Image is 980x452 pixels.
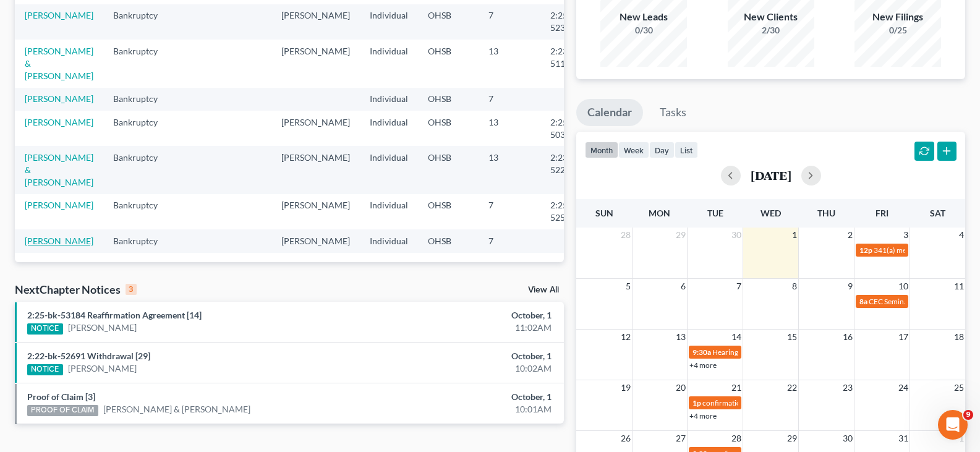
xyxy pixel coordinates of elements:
[842,431,854,446] span: 30
[649,208,670,218] span: Mon
[418,229,479,252] td: OHSB
[846,279,854,294] span: 9
[271,146,360,194] td: [PERSON_NAME]
[103,4,181,40] td: Bankruptcy
[25,152,93,187] a: [PERSON_NAME] & [PERSON_NAME]
[418,146,479,194] td: OHSB
[854,24,941,36] div: 0/25
[68,362,137,375] a: [PERSON_NAME]
[730,431,743,446] span: 28
[103,40,181,87] td: Bankruptcy
[25,10,93,20] a: [PERSON_NAME]
[385,322,552,334] div: 11:02AM
[859,245,872,255] span: 12p
[25,200,93,210] a: [PERSON_NAME]
[897,380,910,395] span: 24
[675,228,687,242] span: 29
[479,194,540,229] td: 7
[600,24,687,36] div: 0/30
[859,297,867,306] span: 8a
[418,40,479,87] td: OHSB
[728,10,814,24] div: New Clients
[418,88,479,111] td: OHSB
[730,330,743,344] span: 14
[479,4,540,40] td: 7
[479,146,540,194] td: 13
[68,322,137,334] a: [PERSON_NAME]
[479,111,540,146] td: 13
[842,330,854,344] span: 16
[675,431,687,446] span: 27
[846,228,854,242] span: 2
[27,364,63,375] div: NOTICE
[271,229,360,252] td: [PERSON_NAME]
[385,350,552,362] div: October, 1
[479,88,540,111] td: 7
[620,380,632,395] span: 19
[271,111,360,146] td: [PERSON_NAME]
[728,24,814,36] div: 2/30
[600,10,687,24] div: New Leads
[385,362,552,375] div: 10:02AM
[761,208,781,218] span: Wed
[680,279,687,294] span: 6
[360,88,418,111] td: Individual
[618,142,649,158] button: week
[854,10,941,24] div: New Filings
[385,391,552,403] div: October, 1
[479,229,540,252] td: 7
[817,208,835,218] span: Thu
[689,360,717,370] a: +4 more
[897,431,910,446] span: 31
[735,279,743,294] span: 7
[730,228,743,242] span: 30
[103,403,250,416] a: [PERSON_NAME] & [PERSON_NAME]
[585,142,618,158] button: month
[897,279,910,294] span: 10
[27,310,202,320] a: 2:25-bk-53184 Reaffirmation Agreement [14]
[360,229,418,252] td: Individual
[103,146,181,194] td: Bankruptcy
[786,431,798,446] span: 29
[876,208,888,218] span: Fri
[25,117,93,127] a: [PERSON_NAME]
[360,146,418,194] td: Individual
[103,111,181,146] td: Bankruptcy
[540,4,600,40] td: 2:25-bk-52380
[649,142,675,158] button: day
[702,398,907,407] span: confirmation hearing for [PERSON_NAME] & [PERSON_NAME]
[953,380,965,395] span: 25
[271,40,360,87] td: [PERSON_NAME]
[938,410,968,440] iframe: Intercom live chat
[786,380,798,395] span: 22
[707,208,723,218] span: Tue
[897,330,910,344] span: 17
[25,93,93,104] a: [PERSON_NAME]
[360,111,418,146] td: Individual
[963,410,973,420] span: 9
[595,208,613,218] span: Sun
[930,208,945,218] span: Sat
[624,279,632,294] span: 5
[958,228,965,242] span: 4
[360,40,418,87] td: Individual
[27,405,98,416] div: PROOF OF CLAIM
[27,351,150,361] a: 2:22-bk-52691 Withdrawal [29]
[103,229,181,252] td: Bankruptcy
[540,40,600,87] td: 2:23-bk-51115
[791,228,798,242] span: 1
[540,146,600,194] td: 2:23-bk-52297
[953,279,965,294] span: 11
[620,431,632,446] span: 26
[869,297,911,306] span: CEC Seminar
[25,46,93,81] a: [PERSON_NAME] & [PERSON_NAME]
[15,282,137,297] div: NextChapter Notices
[103,194,181,229] td: Bankruptcy
[360,4,418,40] td: Individual
[27,391,95,402] a: Proof of Claim [3]
[689,411,717,420] a: +4 more
[576,99,643,126] a: Calendar
[271,194,360,229] td: [PERSON_NAME]
[540,194,600,229] td: 2:25-bk-52585
[418,194,479,229] td: OHSB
